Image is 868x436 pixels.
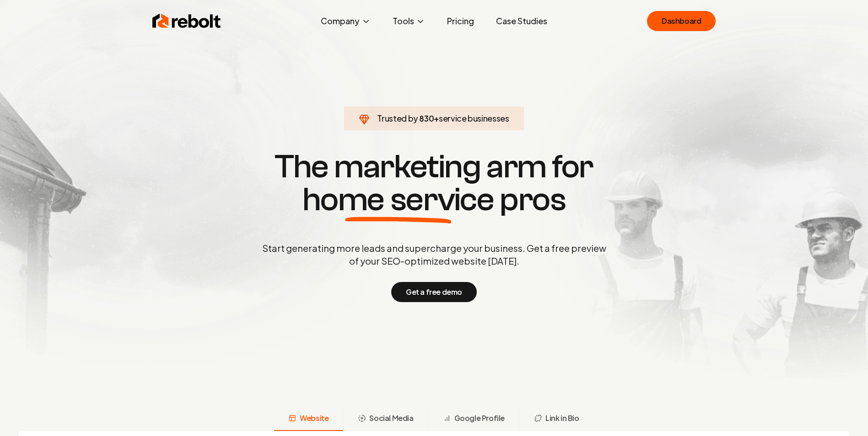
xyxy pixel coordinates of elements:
span: Trusted by [377,113,418,123]
span: Link in Bio [545,413,579,424]
button: Tools [385,12,432,30]
button: Get a free demo [391,282,477,302]
img: Rebolt Logo [152,12,221,30]
span: Website [300,413,329,424]
p: Start generating more leads and supercharge your business. Get a free preview of your SEO-optimiz... [260,242,608,267]
button: Website [274,407,343,431]
a: Case Studies [489,12,555,30]
span: Social Media [369,413,413,424]
span: service businesses [439,113,509,123]
a: Pricing [440,12,481,30]
a: Dashboard [647,11,716,31]
span: home service [302,183,494,216]
button: Google Profile [428,407,519,431]
h1: The marketing arm for pros [215,150,654,216]
span: + [434,113,439,123]
span: 830 [419,112,434,125]
button: Link in Bio [519,407,594,431]
button: Social Media [343,407,428,431]
span: Google Profile [454,413,505,424]
button: Company [313,12,378,30]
